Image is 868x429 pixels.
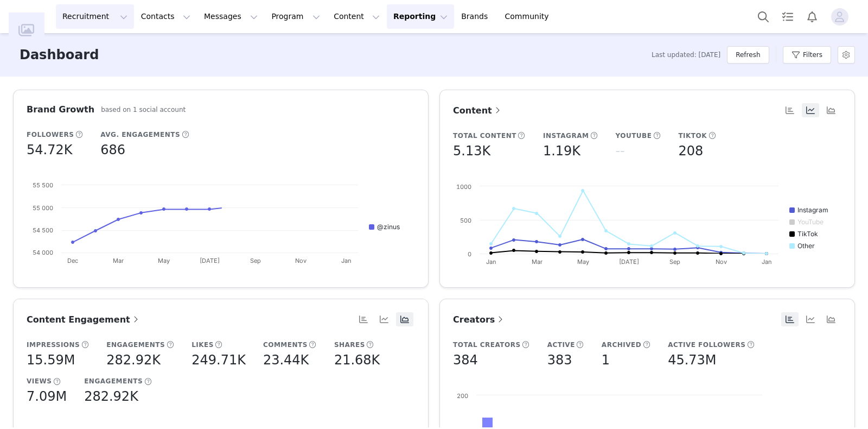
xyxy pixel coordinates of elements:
h5: -- [615,141,624,161]
text: 1000 [456,183,471,191]
button: Program [265,4,327,29]
h5: 1.19K [543,141,580,161]
span: Creators [453,314,506,325]
text: 500 [460,217,471,224]
h5: TikTok [678,131,707,141]
h5: Engagements [84,376,143,386]
button: Filters [783,46,831,64]
h5: Likes [192,340,214,350]
h5: YouTube [615,131,652,141]
h5: Active [547,340,575,350]
button: Profile [825,8,859,26]
h5: 282.92K [106,350,161,370]
a: Content [453,104,503,117]
a: Brands [455,4,497,29]
text: 55 000 [33,204,53,212]
text: YouTube [797,218,824,226]
h3: Brand Growth [27,103,94,116]
text: Sep [250,257,261,264]
button: Messages [197,4,264,29]
h5: Comments [263,340,308,350]
h3: Dashboard [20,45,99,65]
span: Content Engagement [27,314,141,325]
text: May [577,258,589,266]
button: Content [327,4,386,29]
a: Community [499,4,560,29]
text: @zinus [377,223,400,231]
text: [DATE] [200,257,220,264]
h5: 282.92K [84,387,138,406]
text: 54 000 [33,249,53,256]
h5: Shares [334,340,365,350]
h5: Views [27,376,52,386]
a: Tasks [776,4,800,29]
div: avatar [834,8,845,26]
h5: 45.73M [668,350,716,370]
span: Content [453,105,503,116]
text: Dec [67,257,78,264]
text: Jan [762,258,772,266]
button: Notifications [800,4,824,29]
a: Content Engagement [27,313,141,326]
h5: 23.44K [263,350,309,370]
button: Reporting [387,4,454,29]
text: Mar [532,258,542,266]
h5: Instagram [543,131,589,141]
h5: 15.59M [27,350,75,370]
text: Other [797,242,815,250]
h5: Archived [602,340,641,350]
text: Mar [113,257,124,264]
text: 200 [457,392,468,400]
h5: 1 [602,350,610,370]
text: 0 [468,250,471,258]
h5: Followers [27,130,74,140]
span: Last updated: [DATE] [652,50,720,60]
h5: Total Content [453,131,516,141]
h5: 208 [678,141,703,161]
text: May [158,257,170,264]
text: TikTok [797,230,818,238]
text: Jan [486,258,496,266]
h5: 54.72K [27,140,72,160]
text: 55 500 [33,181,53,189]
text: [DATE] [619,258,639,266]
h5: 384 [453,350,478,370]
h5: 21.68K [334,350,380,370]
h5: 383 [547,350,572,370]
button: Search [751,4,775,29]
h5: Active Followers [668,340,745,350]
h5: 686 [100,140,125,160]
h5: Impressions [27,340,80,350]
text: Nov [716,258,727,266]
text: 54 500 [33,226,53,234]
button: Refresh [727,46,769,64]
h5: 7.09M [27,387,67,406]
h5: 5.13K [453,141,490,161]
text: Sep [669,258,680,266]
text: Instagram [797,206,828,214]
text: Jan [341,257,352,264]
text: Nov [295,257,307,264]
h5: Total Creators [453,340,521,350]
button: Contacts [135,4,197,29]
h5: Avg. Engagements [100,130,180,140]
h5: 249.71K [192,350,246,370]
h5: based on 1 social account [101,105,186,115]
a: Creators [453,313,506,326]
h5: Engagements [106,340,165,350]
button: Recruitment [56,4,134,29]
